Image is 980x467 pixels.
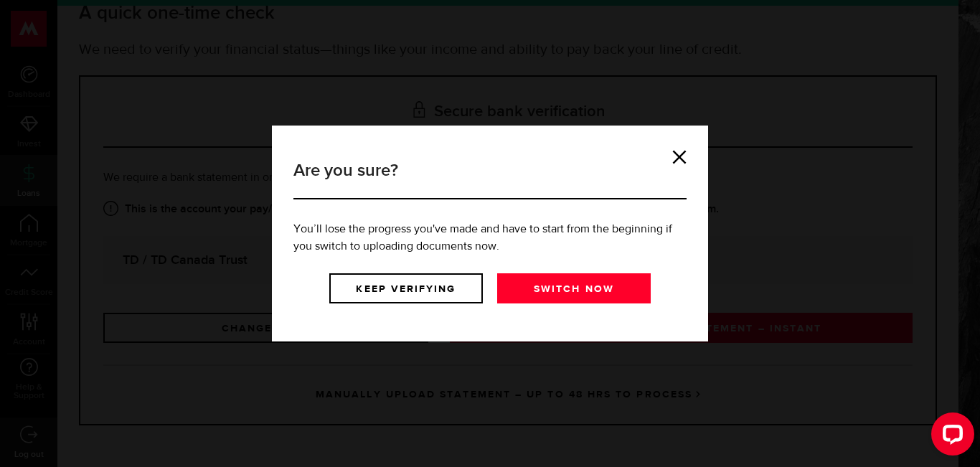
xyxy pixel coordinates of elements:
[293,158,687,199] h3: Are you sure?
[497,273,651,303] a: Switch now
[329,273,483,303] a: Keep verifying
[920,407,980,467] iframe: LiveChat chat widget
[293,221,687,255] p: You’ll lose the progress you've made and have to start from the beginning if you switch to upload...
